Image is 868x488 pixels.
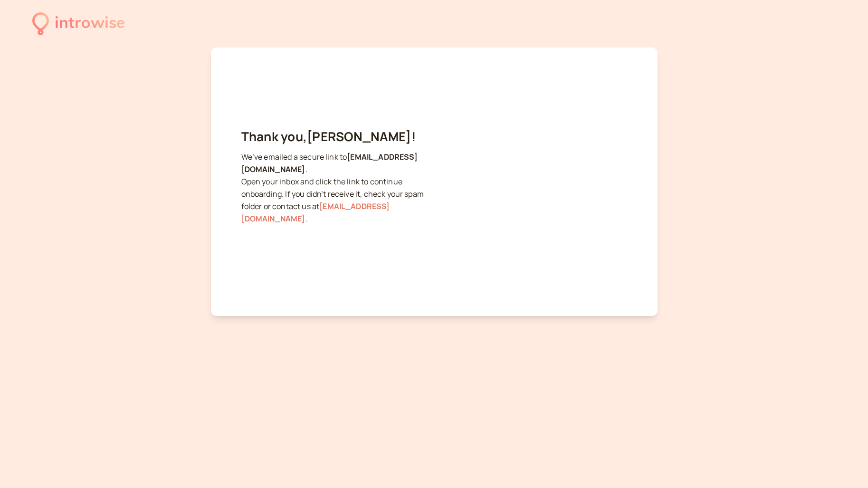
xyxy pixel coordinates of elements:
[55,10,125,37] div: introwise
[32,10,125,37] a: introwise
[241,129,429,144] h2: Thank you, [PERSON_NAME] !
[820,442,868,488] iframe: Chat Widget
[241,152,418,174] b: [EMAIL_ADDRESS][DOMAIN_NAME]
[241,201,390,224] a: [EMAIL_ADDRESS][DOMAIN_NAME]
[241,151,429,225] p: We’ve emailed a secure link to . Open your inbox and click the link to continue onboarding. If yo...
